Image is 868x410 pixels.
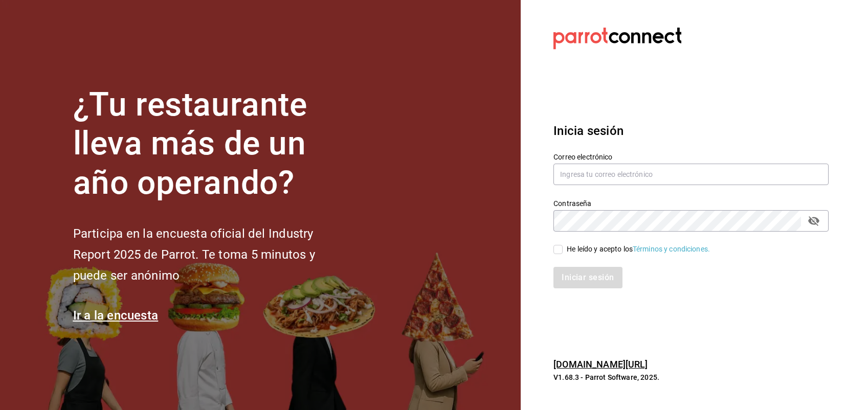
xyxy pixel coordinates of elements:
[73,308,159,323] a: Ir a la encuesta
[553,199,829,207] label: Contraseña
[553,372,829,382] p: V1.68.3 - Parrot Software, 2025.
[73,85,349,203] h1: ¿Tu restaurante lleva más de un año operando?
[553,122,829,140] h3: Inicia sesión
[553,164,829,185] input: Ingresa tu correo electrónico
[567,244,710,255] div: He leído y acepto los
[553,359,648,370] a: [DOMAIN_NAME][URL]
[633,245,710,253] a: Términos y condiciones.
[553,153,829,160] label: Correo electrónico
[805,212,822,230] button: passwordField
[73,223,349,286] h2: Participa en la encuesta oficial del Industry Report 2025 de Parrot. Te toma 5 minutos y puede se...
